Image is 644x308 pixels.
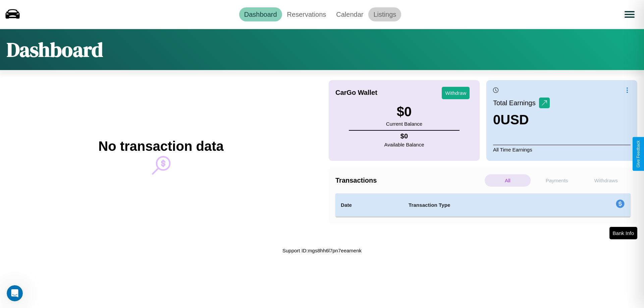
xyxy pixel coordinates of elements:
[485,174,531,187] p: All
[386,119,422,128] p: Current Balance
[331,7,368,21] a: Calendar
[534,174,580,187] p: Payments
[282,7,331,21] a: Reservations
[384,140,424,149] p: Available Balance
[341,201,398,209] h4: Date
[384,132,424,140] h4: $ 0
[493,112,550,127] h3: 0 USD
[335,89,377,97] h4: CarGo Wallet
[98,139,223,154] h2: No transaction data
[609,227,637,239] button: Bank Info
[583,174,629,187] p: Withdraws
[282,246,362,255] p: Support ID: mgs8hh6l7pn7eeamenk
[636,140,641,168] div: Give Feedback
[335,193,631,217] table: simple table
[335,177,483,184] h4: Transactions
[386,104,422,119] h3: $ 0
[368,7,401,21] a: Listings
[7,36,103,63] h1: Dashboard
[409,201,561,209] h4: Transaction Type
[7,285,23,301] iframe: Intercom live chat
[442,87,470,99] button: Withdraw
[620,5,639,24] button: Open menu
[493,145,631,154] p: All Time Earnings
[493,97,539,109] p: Total Earnings
[239,7,282,21] a: Dashboard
